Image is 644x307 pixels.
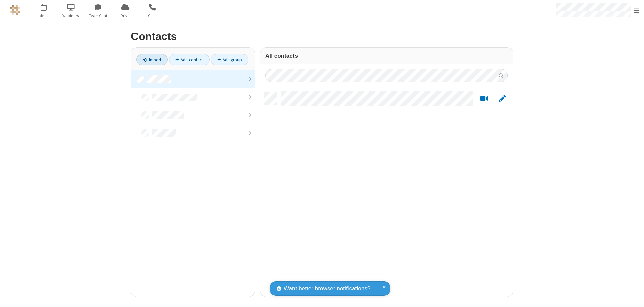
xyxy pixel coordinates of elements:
span: Meet [31,13,56,19]
img: QA Selenium DO NOT DELETE OR CHANGE [10,5,20,15]
div: grid [260,87,513,297]
span: Drive [113,13,138,19]
h3: All contacts [265,53,508,59]
button: Edit [496,95,509,103]
a: Import [136,54,168,65]
button: Start a video meeting [478,95,491,103]
span: Want better browser notifications? [284,284,370,293]
h2: Contacts [131,30,513,42]
a: Add contact [169,54,210,65]
span: Calls [140,13,165,19]
a: Add group [211,54,248,65]
span: Webinars [58,13,84,19]
span: Team Chat [86,13,111,19]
